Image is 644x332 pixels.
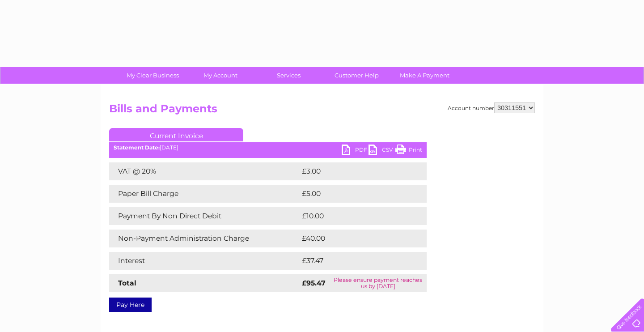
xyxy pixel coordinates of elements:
[320,67,394,84] a: Customer Help
[388,67,462,84] a: Make A Payment
[109,128,243,141] a: Current Invoice
[118,279,136,287] strong: Total
[300,207,408,225] td: £10.00
[109,230,300,247] td: Non-Payment Administration Charge
[342,145,369,157] a: PDF
[109,185,300,203] td: Paper Bill Charge
[109,145,427,151] div: [DATE]
[448,102,535,113] div: Account number
[395,145,422,157] a: Print
[109,252,300,270] td: Interest
[302,279,326,287] strong: £95.47
[114,144,160,151] b: Statement Date:
[300,252,408,270] td: £37.47
[300,162,406,180] td: £3.00
[109,162,300,180] td: VAT @ 20%
[300,185,406,203] td: £5.00
[109,298,152,312] a: Pay Here
[184,67,258,84] a: My Account
[300,230,409,247] td: £40.00
[369,145,395,157] a: CSV
[109,207,300,225] td: Payment By Non Direct Debit
[109,102,535,119] h2: Bills and Payments
[329,274,427,292] td: Please ensure payment reaches us by [DATE]
[116,67,190,84] a: My Clear Business
[252,67,326,84] a: Services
